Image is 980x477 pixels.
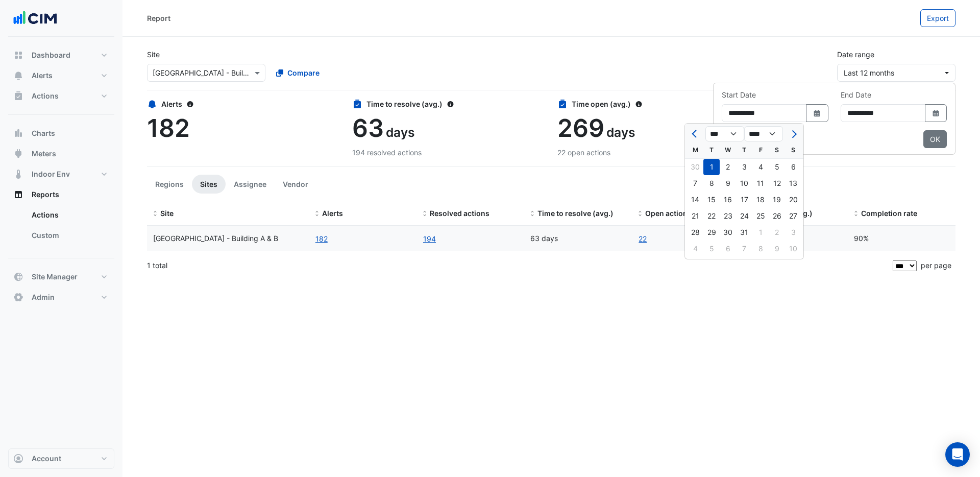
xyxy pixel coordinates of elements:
div: T [703,142,720,158]
div: Thursday, November 7, 2024 [736,241,752,257]
div: Friday, October 25, 2024 [752,208,769,224]
div: Saturday, October 5, 2024 [769,159,785,175]
span: Time to resolve (avg.) [537,209,614,218]
div: Thursday, October 31, 2024 [736,224,752,241]
img: Company Logo [12,8,58,29]
span: days [606,125,635,140]
div: Time to resolve (avg.) [352,99,545,109]
div: 13 [785,175,801,192]
span: Completion rate [861,209,917,218]
div: Saturday, October 12, 2024 [769,175,785,192]
div: Monday, October 28, 2024 [687,224,703,241]
fa-icon: Select Date [813,109,822,117]
div: Saturday, November 2, 2024 [769,224,785,241]
span: Resolved actions [430,209,489,218]
div: Sunday, November 10, 2024 [785,241,801,257]
app-icon: Dashboard [13,50,23,60]
div: Friday, October 11, 2024 [752,175,769,192]
app-icon: Meters [13,149,23,159]
div: Friday, October 18, 2024 [752,192,769,208]
div: 16 [720,192,736,208]
label: Start Date [722,89,756,100]
div: 11 [752,175,769,192]
div: Wednesday, October 23, 2024 [720,208,736,224]
div: 30 [687,159,703,175]
div: Report [147,13,170,23]
span: Compare [287,67,320,78]
span: Admin [32,292,55,302]
div: 6 [720,241,736,257]
div: 21 [687,208,703,224]
div: Wednesday, November 6, 2024 [720,241,736,257]
div: 4 [687,241,703,257]
span: Reports [32,189,59,200]
div: 29 [703,224,720,241]
div: 17 [736,192,752,208]
app-icon: Reports [13,189,23,200]
div: dropDown [713,83,955,155]
button: Actions [8,86,114,106]
span: Charts [32,128,55,138]
div: Monday, October 14, 2024 [687,192,703,208]
div: Time open (avg.) [557,99,750,109]
div: Thursday, October 10, 2024 [736,175,752,192]
div: Saturday, October 26, 2024 [769,208,785,224]
app-icon: Admin [13,292,23,302]
a: Custom [23,225,114,246]
span: 63 [352,113,384,143]
div: T [736,142,752,158]
div: Tuesday, October 1, 2024 [703,159,720,175]
div: 7 [687,175,703,192]
div: 27 [785,208,801,224]
button: Vendor [275,175,316,194]
button: Next month [787,126,799,142]
div: 22 [703,208,720,224]
div: Thursday, October 17, 2024 [736,192,752,208]
div: Friday, November 1, 2024 [752,224,769,241]
fa-icon: Select Date [932,109,941,117]
span: 182 [147,113,190,143]
div: 19 [769,192,785,208]
div: Monday, September 30, 2024 [687,159,703,175]
button: Assignee [226,175,275,194]
div: Completion (%) = Resolved Actions / (Resolved Actions + Open Actions) [854,208,949,220]
div: Monday, October 21, 2024 [687,208,703,224]
div: 3 [785,224,801,241]
button: Regions [147,175,192,194]
div: 31 [736,224,752,241]
a: 194 [423,233,436,245]
app-icon: Site Manager [13,272,23,282]
div: Sunday, November 3, 2024 [785,224,801,241]
span: days [386,125,414,140]
button: Sites [192,175,226,194]
div: Tuesday, October 15, 2024 [703,192,720,208]
div: Tuesday, October 8, 2024 [703,175,720,192]
div: 1 [703,159,720,175]
div: S [785,142,801,158]
div: Tuesday, October 29, 2024 [703,224,720,241]
a: 22 [638,233,647,245]
div: W [720,142,736,158]
span: Dashboard [32,50,70,60]
span: Alerts [32,70,53,81]
div: Saturday, November 9, 2024 [769,241,785,257]
div: 1 total [147,253,891,278]
a: Actions [23,205,114,225]
div: 28 [687,224,703,241]
button: Export [920,9,955,27]
button: Admin [8,287,114,307]
select: Select month [705,126,744,141]
div: Wednesday, October 9, 2024 [720,175,736,192]
div: S [769,142,785,158]
app-icon: Indoor Env [13,169,23,179]
span: Pinnacle Office Park - Building A & B [153,234,278,243]
div: 63 days [530,233,626,245]
span: Account [32,454,61,464]
div: Open Intercom Messenger [945,442,970,467]
div: Wednesday, October 2, 2024 [720,159,736,175]
button: 182 [315,233,328,245]
div: Monday, November 4, 2024 [687,241,703,257]
label: Site [147,49,160,60]
div: Thursday, October 3, 2024 [736,159,752,175]
div: 2 [769,224,785,241]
